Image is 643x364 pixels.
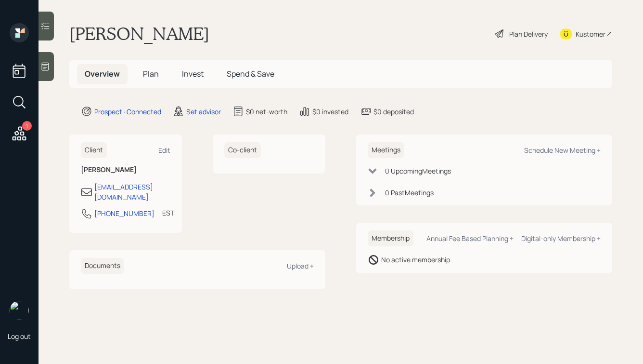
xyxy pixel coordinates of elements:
[246,107,287,117] div: $0 net-worth
[22,121,32,131] div: 1
[224,142,261,158] h6: Co-client
[385,166,451,176] div: 0 Upcoming Meeting s
[158,146,170,155] div: Edit
[381,255,450,265] div: No active membership
[576,29,605,39] div: Kustomer
[182,68,204,79] span: Invest
[85,68,120,79] span: Overview
[524,146,601,155] div: Schedule New Meeting +
[143,68,159,79] span: Plan
[94,182,170,202] div: [EMAIL_ADDRESS][DOMAIN_NAME]
[186,107,221,117] div: Set advisor
[368,142,404,158] h6: Meetings
[521,234,601,243] div: Digital-only Membership +
[81,142,107,158] h6: Client
[509,29,548,39] div: Plan Delivery
[10,301,29,320] img: hunter_neumayer.jpg
[94,107,161,117] div: Prospect · Connected
[385,188,434,198] div: 0 Past Meeting s
[69,23,209,44] h1: [PERSON_NAME]
[81,166,170,174] h6: [PERSON_NAME]
[426,234,514,243] div: Annual Fee Based Planning +
[312,107,348,117] div: $0 invested
[373,107,414,117] div: $0 deposited
[81,258,124,274] h6: Documents
[94,208,154,218] div: [PHONE_NUMBER]
[368,230,413,246] h6: Membership
[287,261,314,270] div: Upload +
[162,208,174,218] div: EST
[227,68,274,79] span: Spend & Save
[8,332,31,341] div: Log out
